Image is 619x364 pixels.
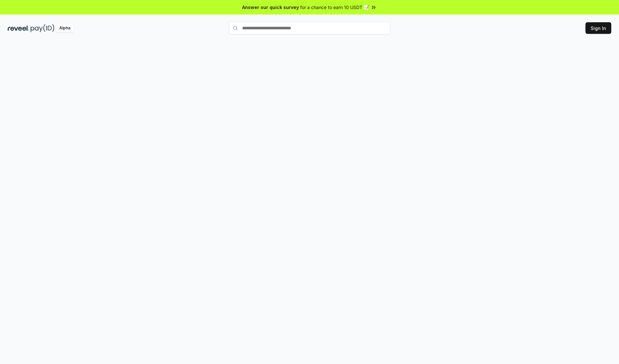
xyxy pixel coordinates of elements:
img: reveel_dark [8,24,29,32]
img: pay_id [31,24,54,32]
button: Sign In [585,22,611,34]
span: for a chance to earn 10 USDT 📝 [300,4,369,11]
span: Answer our quick survey [242,4,299,11]
div: Alpha [56,24,74,32]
